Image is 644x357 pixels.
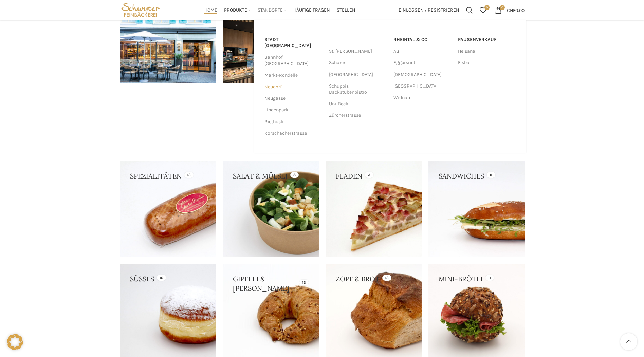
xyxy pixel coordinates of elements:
span: Produkte [224,7,247,14]
a: Stellen [337,3,355,17]
bdi: 0.00 [507,7,525,13]
span: CHF [507,7,515,13]
a: St. [PERSON_NAME] [329,45,387,57]
a: Suchen [463,3,476,17]
a: 0 [476,3,490,17]
a: RHEINTAL & CO [393,34,451,45]
span: Einloggen / Registrieren [399,8,459,13]
a: Häufige Fragen [293,3,330,17]
span: Home [204,7,217,14]
a: [GEOGRAPHIC_DATA] [393,80,451,92]
a: Stadt [GEOGRAPHIC_DATA] [264,34,322,52]
a: Schoren [329,57,387,69]
a: Widnau [393,92,451,104]
a: Site logo [120,7,162,13]
a: Lindenpark [264,104,322,116]
a: Au [393,45,451,57]
a: Pausenverkauf [458,34,516,45]
a: Rorschacherstrasse [264,128,322,139]
a: Produkte [224,3,251,17]
a: Standorte [258,3,287,17]
span: Standorte [258,7,283,14]
div: Meine Wunschliste [476,3,490,17]
a: Uni-Beck [329,98,387,110]
a: Zürcherstrasse [329,110,387,121]
a: Markt-Rondelle [264,70,322,81]
a: Helsana [458,45,516,57]
a: Fisba [458,57,516,69]
span: Häufige Fragen [293,7,330,14]
a: Neugasse [264,93,322,104]
a: 0 CHF0.00 [492,3,528,17]
a: Eggersriet [393,57,451,69]
div: Main navigation [165,3,395,17]
a: [DEMOGRAPHIC_DATA] [393,69,451,80]
a: [GEOGRAPHIC_DATA] [329,69,387,80]
span: 0 [500,5,505,10]
a: Neudorf [264,81,322,93]
a: Home [204,3,217,17]
a: Scroll to top button [620,333,637,350]
span: Stellen [337,7,355,14]
a: Schuppis Backstubenbistro [329,80,387,98]
a: Riethüsli [264,116,322,128]
a: Einloggen / Registrieren [395,3,463,17]
a: Bahnhof [GEOGRAPHIC_DATA] [264,52,322,69]
span: 0 [484,5,490,10]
